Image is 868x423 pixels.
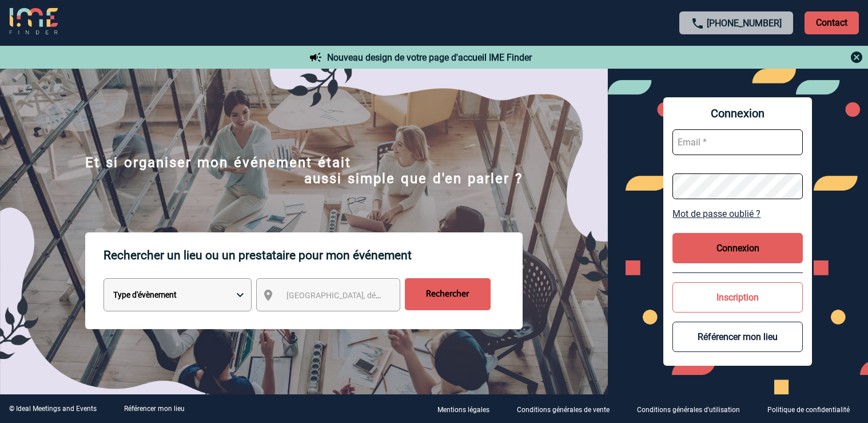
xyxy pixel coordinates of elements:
a: Mentions légales [428,404,508,414]
span: Connexion [672,106,803,120]
input: Rechercher [405,278,491,310]
button: Connexion [672,233,803,263]
a: Conditions générales de vente [508,404,628,414]
p: Conditions générales de vente [517,406,610,414]
p: Mentions légales [437,406,489,414]
button: Inscription [672,282,803,313]
span: [GEOGRAPHIC_DATA], département, région... [286,291,445,300]
div: © Ideal Meetings and Events [9,405,97,413]
p: Conditions générales d'utilisation [637,406,740,414]
p: Contact [805,11,859,34]
a: Référencer mon lieu [124,405,185,413]
button: Référencer mon lieu [672,322,803,352]
a: Conditions générales d'utilisation [628,404,758,414]
p: Politique de confidentialité [767,406,850,414]
input: Email * [672,129,803,155]
a: Mot de passe oublié ? [672,208,803,219]
a: [PHONE_NUMBER] [707,18,782,29]
img: call-24-px.png [691,17,704,30]
a: Politique de confidentialité [758,404,868,414]
p: Rechercher un lieu ou un prestataire pour mon événement [103,232,523,278]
